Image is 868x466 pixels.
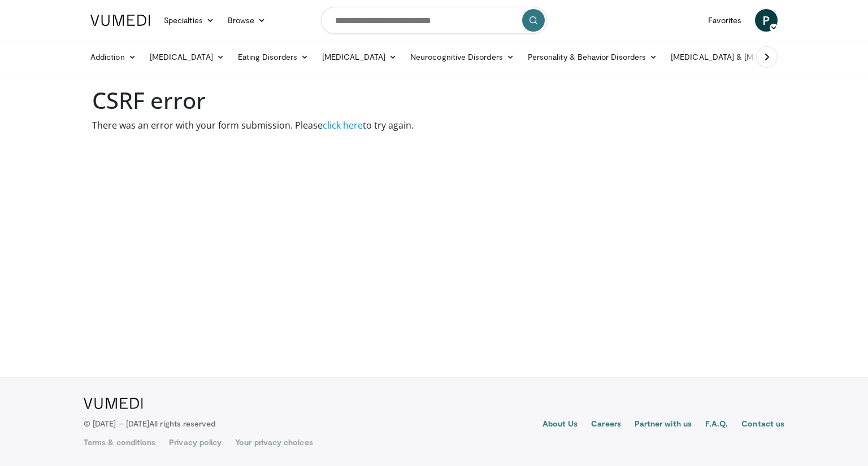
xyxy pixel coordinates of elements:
input: Search topics, interventions [321,7,547,34]
a: Neurocognitive Disorders [403,46,521,68]
a: Personality & Behavior Disorders [521,46,664,68]
a: P [755,9,778,32]
a: Your privacy choices [235,437,313,448]
a: [MEDICAL_DATA] & [MEDICAL_DATA] [664,46,826,68]
a: Terms & conditions [84,437,155,448]
a: Partner with us [635,418,692,432]
a: Addiction [84,46,143,68]
a: Privacy policy [169,437,222,448]
img: VuMedi Logo [90,15,150,26]
a: Careers [591,418,621,432]
a: Browse [221,9,273,32]
h1: CSRF error [92,87,776,114]
p: There was an error with your form submission. Please to try again. [92,118,776,132]
span: All rights reserved [149,419,215,428]
a: Specialties [157,9,221,32]
a: About Us [542,418,578,432]
a: Contact us [741,418,784,432]
a: click here [323,119,363,131]
a: [MEDICAL_DATA] [143,46,231,68]
a: Favorites [701,9,748,32]
p: © [DATE] – [DATE] [84,418,216,429]
a: [MEDICAL_DATA] [315,46,403,68]
img: VuMedi Logo [84,398,143,409]
a: F.A.Q. [705,418,728,432]
a: Eating Disorders [231,46,315,68]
